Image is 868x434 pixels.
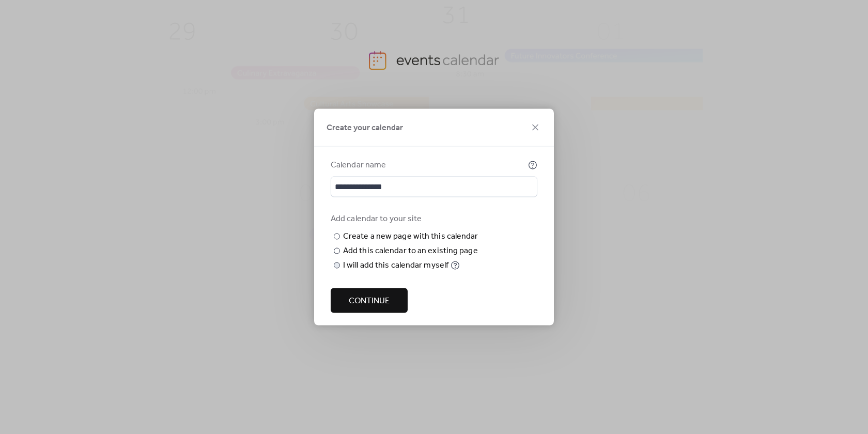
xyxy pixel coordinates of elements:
div: Create a new page with this calendar [343,230,478,243]
span: Create your calendar [327,122,403,134]
div: I will add this calendar myself [343,259,448,272]
div: Add this calendar to an existing page [343,245,478,257]
span: Continue [349,295,390,307]
div: Add calendar to your site [331,213,535,225]
button: Continue [331,288,408,313]
div: Calendar name [331,159,526,172]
